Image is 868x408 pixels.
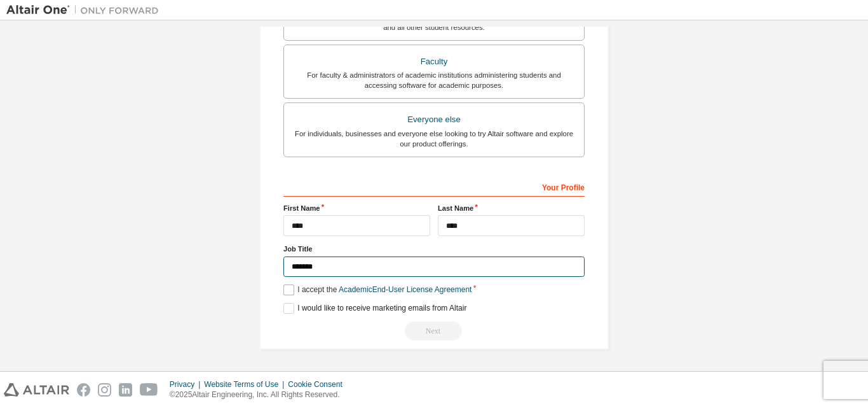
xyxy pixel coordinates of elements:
div: For faculty & administrators of academic institutions administering students and accessing softwa... [292,70,576,90]
label: I accept the [283,285,471,295]
img: altair_logo.svg [4,383,69,397]
div: Website Terms of Use [204,379,288,390]
p: © 2025 Altair Engineering, Inc. All Rights Reserved. [170,390,350,400]
label: Last Name [438,203,585,213]
label: Job Title [283,244,585,254]
div: For individuals, businesses and everyone else looking to try Altair software and explore our prod... [292,129,576,149]
img: facebook.svg [77,383,90,397]
label: First Name [283,203,430,213]
a: Academic End-User License Agreement [339,285,471,294]
img: youtube.svg [140,383,158,397]
div: Cookie Consent [288,379,349,390]
img: instagram.svg [98,383,111,397]
img: Altair One [6,4,165,17]
div: Your Profile [283,176,585,197]
div: Privacy [170,379,204,390]
img: linkedin.svg [119,383,132,397]
div: Everyone else [292,111,576,129]
div: Faculty [292,53,576,71]
div: Read and acccept EULA to continue [283,321,585,341]
label: I would like to receive marketing emails from Altair [283,303,466,314]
